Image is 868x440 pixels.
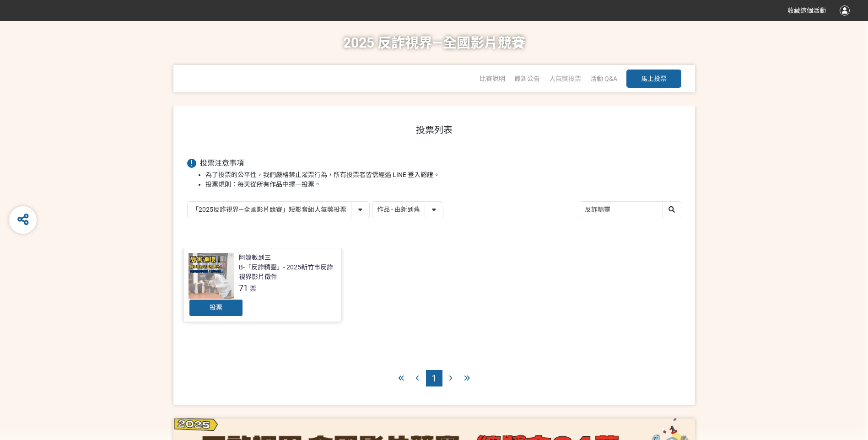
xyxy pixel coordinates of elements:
h1: 2025 反詐視界—全國影片競賽 [343,21,525,65]
span: 投票注意事項 [200,159,244,167]
span: 71 [239,283,248,293]
span: 馬上投票 [641,75,667,82]
a: 活動 Q&A [590,75,617,82]
span: 人氣獎投票 [549,75,581,82]
span: 投票 [210,304,222,311]
button: 馬上投票 [626,70,681,88]
span: 1 [431,373,437,384]
span: 收藏這個活動 [787,7,826,14]
div: 阿嬤數到三 [239,253,271,263]
a: 阿嬤數到三B-「反詐精靈」- 2025新竹市反詐視界影片徵件71票投票 [183,248,341,322]
li: 為了投票的公平性，我們嚴格禁止灌票行為，所有投票者皆需經過 LINE 登入認證。 [205,170,681,180]
a: 比賽說明 [480,75,505,82]
span: 票 [250,285,256,292]
li: 投票規則：每天從所有作品中擇一投票。 [205,180,681,189]
h1: 投票列表 [187,124,681,135]
input: 搜尋作品 [580,202,681,218]
a: 最新公告 [514,75,540,82]
div: B-「反詐精靈」- 2025新竹市反詐視界影片徵件 [239,263,336,282]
